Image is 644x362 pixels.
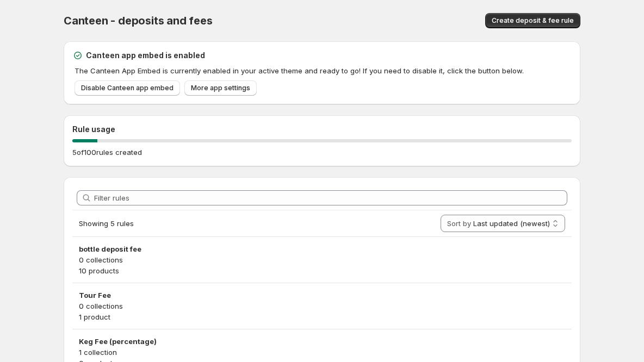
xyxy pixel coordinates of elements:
button: Create deposit & fee rule [485,13,580,28]
h3: Tour Fee [79,290,565,301]
p: 10 products [79,265,565,276]
h2: Rule usage [72,124,572,135]
span: Canteen - deposits and fees [64,14,213,27]
h2: Canteen app embed is enabled [86,50,205,61]
p: The Canteen App Embed is currently enabled in your active theme and ready to go! If you need to d... [75,65,572,76]
p: 5 of 100 rules created [72,147,142,158]
a: More app settings [184,80,257,96]
span: Create deposit & fee rule [492,16,574,25]
h3: bottle deposit fee [79,244,565,254]
p: 1 product [79,311,565,322]
p: 0 collections [79,301,565,311]
p: 1 collection [79,347,565,358]
input: Filter rules [94,190,567,205]
span: Showing 5 rules [79,219,134,228]
h3: Keg Fee (percentage) [79,336,565,347]
p: 0 collections [79,254,565,265]
span: Disable Canteen app embed [81,84,174,92]
span: More app settings [191,84,250,92]
a: Disable Canteen app embed [75,80,180,96]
